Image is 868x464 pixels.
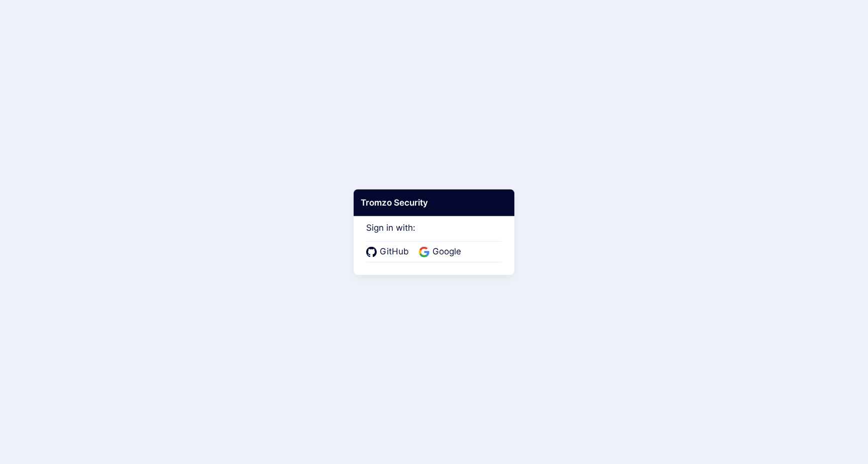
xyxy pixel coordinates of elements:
div: Sign in with: [366,209,502,262]
a: GitHub [366,245,412,258]
a: Google [419,245,464,258]
span: Google [429,245,464,258]
span: GitHub [377,245,412,258]
div: Tromzo Security [354,189,514,216]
